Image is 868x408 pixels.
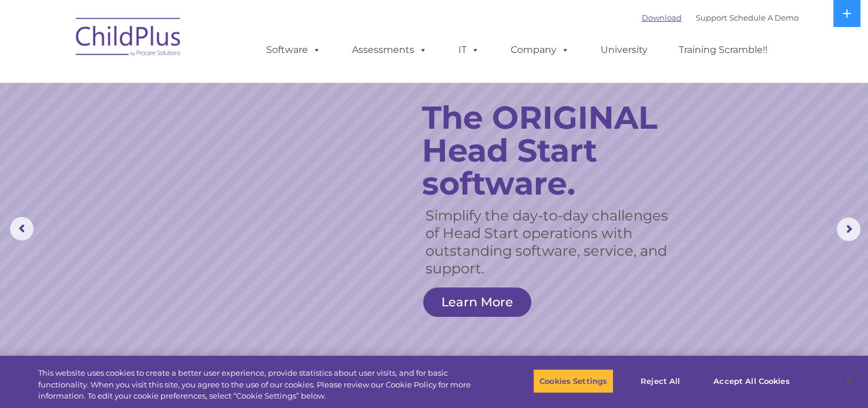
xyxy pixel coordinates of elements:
[254,38,333,62] a: Software
[163,126,213,135] span: Phone number
[624,369,697,393] button: Reject All
[447,38,491,62] a: IT
[423,287,531,317] a: Learn More
[425,207,679,277] rs-layer: Simplify the day-to-day challenges of Head Start operations with outstanding software, service, a...
[729,13,799,22] a: Schedule A Demo
[340,38,439,62] a: Assessments
[642,13,682,22] a: Download
[707,369,796,393] button: Accept All Cookies
[533,369,614,393] button: Cookies Settings
[499,38,581,62] a: Company
[163,78,199,86] span: Last name
[696,13,727,22] a: Support
[422,101,693,200] rs-layer: The ORIGINAL Head Start software.
[38,367,477,402] div: This website uses cookies to create a better user experience, provide statistics about user visit...
[836,368,862,394] button: Close
[667,38,779,62] a: Training Scramble!!
[70,9,187,68] img: ChildPlus by Procare Solutions
[589,38,659,62] a: University
[642,13,799,22] font: |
